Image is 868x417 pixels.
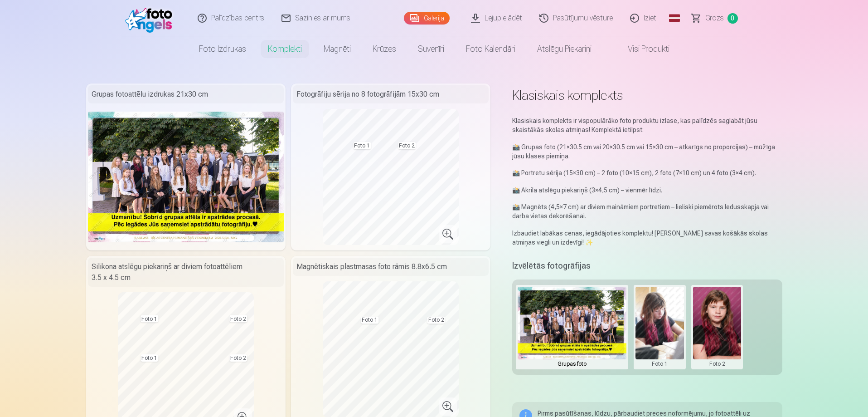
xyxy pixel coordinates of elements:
[407,36,455,62] a: Suvenīri
[512,168,782,177] p: 📸 Portretu sērija (15×30 cm) – 2 foto (10×15 cm), 2 foto (7×10 cm) un 4 foto (3×4 cm).
[257,36,313,62] a: Komplekti
[518,359,626,368] div: Grupas foto
[512,186,782,195] p: 📸 Akrila atslēgu piekariņš (3×4,5 cm) – vienmēr līdzi.
[705,13,724,24] span: Grozs
[455,36,526,62] a: Foto kalendāri
[512,87,782,103] h1: Klasiskais komplekts
[88,258,284,287] div: Silikona atslēgu piekariņš ar diviem fotoattēliem 3.5 x 4.5 cm
[188,36,257,62] a: Foto izdrukas
[512,229,782,247] p: Izbaudiet labākas cenas, iegādājoties komplektu! [PERSON_NAME] savas košākās skolas atmiņas viegl...
[602,36,680,62] a: Visi produkti
[512,202,782,221] p: 📸 Magnēts (4,5×7 cm) ar diviem maināmiem portretiem – lieliski piemērots ledusskapja vai darba vi...
[727,13,738,24] span: 0
[88,85,284,103] div: Grupas fotoattēlu izdrukas 21x30 cm
[512,142,782,161] p: 📸 Grupas foto (21×30.5 cm vai 20×30.5 cm vai 15×30 cm – atkarīgs no proporcijas) – mūžīga jūsu kl...
[526,36,602,62] a: Atslēgu piekariņi
[313,36,362,62] a: Magnēti
[362,36,407,62] a: Krūzes
[512,116,782,134] p: Klasiskais komplekts ir vispopulārāko foto produktu izlase, kas palīdzēs saglabāt jūsu skaistākās...
[293,258,489,276] div: Magnētiskais plastmasas foto rāmis 8.8x6.5 cm
[125,4,177,33] img: /fa1
[512,260,591,272] h5: Izvēlētās fotogrāfijas
[293,85,489,103] div: Fotogrāfiju sērija no 8 fotogrāfijām 15x30 cm
[404,12,450,25] a: Galerija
